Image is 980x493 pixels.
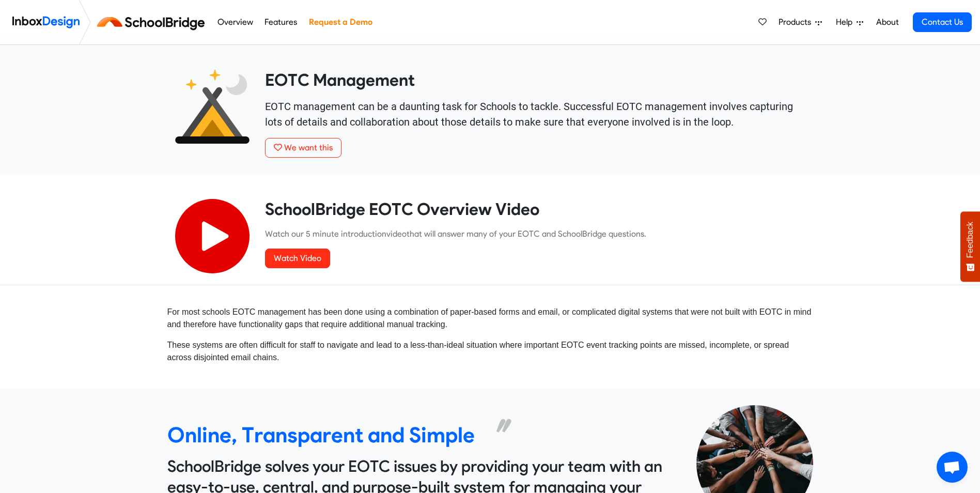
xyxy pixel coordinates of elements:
[265,70,805,90] heading: EOTC Management
[966,222,975,258] span: Feedback
[265,99,805,130] p: EOTC management can be a daunting task for Schools to tackle. Successful EOTC management involves...
[262,12,300,33] a: Features
[779,16,815,28] span: Products
[306,12,375,33] a: Request a Demo
[95,10,211,35] img: schoolbridge logo
[913,12,972,32] a: Contact Us
[265,228,805,240] p: Watch our 5 minute introduction that will answer many of your EOTC and SchoolBridge questions.
[265,249,330,268] a: Watch Video
[836,16,857,28] span: Help
[167,306,813,331] p: For most schools EOTC management has been done using a combination of paper-based forms and email...
[960,211,980,282] button: Feedback - Show survey
[167,339,813,364] p: These systems are often difficult for staff to navigate and lead to a less-than-ideal situation w...
[873,12,901,33] a: About
[832,12,867,33] a: Help
[386,229,407,239] a: video
[167,422,479,448] heading: Online, Transparent and Simple
[284,143,333,152] span: We want this
[774,12,826,33] a: Products
[214,12,256,33] a: Overview
[265,199,805,220] heading: SchoolBridge EOTC Overview Video
[175,70,250,144] img: 2022_01_25_icon_eonz.svg
[937,452,968,483] div: Open chat
[265,138,341,158] button: We want this
[175,199,250,273] img: 2022_07_11_icon_video_playback.svg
